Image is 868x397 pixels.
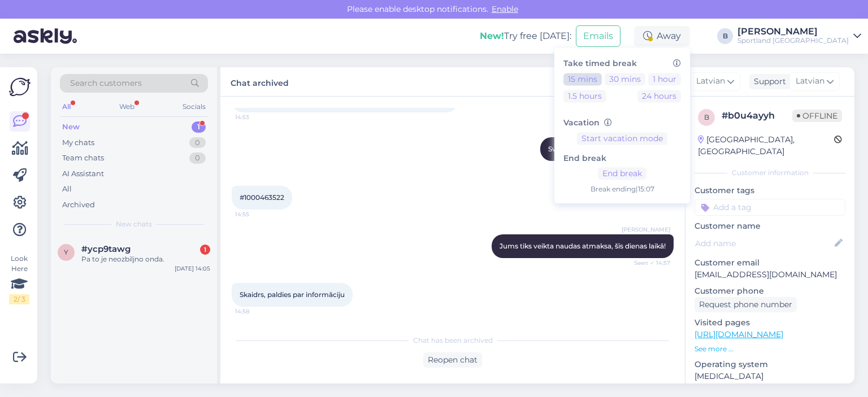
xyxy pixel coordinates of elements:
a: [URL][DOMAIN_NAME] [695,329,783,339]
p: Customer tags [695,185,845,197]
span: Latvian [796,75,824,88]
div: Break ending | 15:07 [563,185,681,195]
div: Look Here [9,254,29,304]
button: End break [598,168,646,180]
div: All [60,99,73,114]
a: [PERSON_NAME]Sportland [GEOGRAPHIC_DATA] [737,27,861,45]
div: Web [117,99,137,114]
span: Jums tiks veikta naudas atmaksa, šīs dienas laikā! [500,242,666,250]
div: Reopen chat [423,352,482,368]
div: AI Assistant [62,168,104,180]
div: All [62,184,72,195]
div: # b0u4ayyh [722,109,792,123]
span: #1000463522 [240,193,284,202]
div: Customer information [695,168,845,178]
h6: Take timed break [563,59,681,68]
div: New [62,121,80,133]
span: #ycp9tawg [81,244,131,254]
div: Team chats [62,152,104,164]
button: Start vacation mode [577,132,667,145]
div: Away [634,26,690,46]
div: B [717,28,733,44]
div: Sportland [GEOGRAPHIC_DATA] [737,36,849,45]
p: See more ... [695,344,845,354]
button: Emails [576,25,620,47]
p: Customer email [695,257,845,269]
span: Seen ✓ 14:57 [628,259,670,267]
div: 1 [200,245,210,255]
span: Skaidrs, paldies par informāciju [240,290,345,299]
div: [PERSON_NAME] [737,27,849,36]
div: 0 [189,137,206,149]
div: Support [749,76,786,88]
span: Sveiki, kāds ir pasūtījuma numurs? [548,145,666,153]
p: Visited pages [695,317,845,329]
div: Archived [62,199,95,211]
p: [EMAIL_ADDRESS][DOMAIN_NAME] [695,269,845,281]
div: Try free [DATE]: [480,29,571,43]
div: 1 [192,121,206,133]
span: Latvian [696,75,725,88]
span: Offline [792,110,842,122]
b: New! [480,30,504,41]
input: Add name [695,237,832,250]
span: Enable [488,4,522,14]
p: Operating system [695,359,845,370]
p: [MEDICAL_DATA] [695,370,845,382]
p: Customer name [695,220,845,232]
div: 2 / 3 [9,294,29,304]
button: 30 mins [605,73,645,85]
h6: End break [563,154,681,163]
img: Askly Logo [9,76,31,98]
div: My chats [62,137,94,149]
div: Request phone number [695,297,797,312]
div: 0 [189,152,206,164]
button: 1.5 hours [563,90,606,102]
span: 14:55 [235,210,277,219]
input: Add a tag [695,199,845,216]
div: Pa to je neozbiljno onda. [81,254,210,264]
span: 14:58 [235,307,277,316]
p: Customer phone [695,285,845,297]
h6: Vacation [563,118,681,128]
span: b [704,113,709,121]
span: 14:53 [235,113,277,121]
span: y [64,248,68,256]
button: 1 hour [648,73,681,85]
button: 24 hours [637,90,681,102]
button: 15 mins [563,73,602,85]
label: Chat archived [231,74,289,89]
div: Socials [180,99,208,114]
span: Chat has been archived [413,335,493,346]
div: [DATE] 14:05 [175,264,210,273]
div: [GEOGRAPHIC_DATA], [GEOGRAPHIC_DATA] [698,134,834,158]
span: New chats [116,219,152,229]
span: [PERSON_NAME] [622,225,670,234]
span: Search customers [70,77,142,89]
